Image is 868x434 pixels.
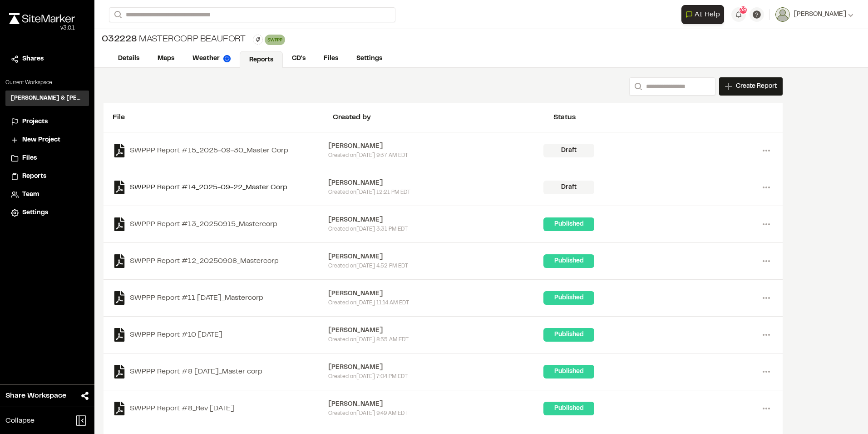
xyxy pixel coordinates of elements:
[629,77,646,96] button: Search
[328,188,544,197] div: Created on [DATE] 12:21 PM EDT
[113,291,328,305] a: SWPPP Report #11 [DATE]_Mastercorp
[240,51,283,68] a: Reports
[113,365,328,378] a: SWPPP Report #8 [DATE]_Master corp
[223,55,231,62] img: precipai.png
[9,13,75,24] img: rebrand.png
[328,299,544,307] div: Created on [DATE] 11:14 AM EDT
[102,33,137,46] span: 032228
[22,153,37,163] span: Files
[113,144,328,157] a: SWPPP Report #15_2025-09-30_Master Corp
[5,79,89,87] p: Current Workspace
[11,135,84,145] a: New Project
[736,81,777,91] span: Create Report
[333,112,553,123] div: Created by
[22,54,44,64] span: Shares
[731,7,746,22] button: 38
[11,172,84,182] a: Reports
[328,151,544,160] div: Created on [DATE] 9:37 AM EDT
[328,363,544,373] div: [PERSON_NAME]
[109,7,125,22] button: Search
[328,336,544,344] div: Created on [DATE] 8:55 AM EDT
[283,50,315,67] a: CD's
[695,9,720,20] span: AI Help
[315,50,347,67] a: Files
[543,254,594,268] div: Published
[543,402,594,415] div: Published
[11,94,84,102] h3: [PERSON_NAME] & [PERSON_NAME] Inc.
[22,117,48,127] span: Projects
[113,402,328,415] a: SWPPP Report #8_Rev [DATE]
[328,289,544,299] div: [PERSON_NAME]
[328,409,544,418] div: Created on [DATE] 9:49 AM EDT
[253,35,263,45] button: Edit Tags
[328,399,544,409] div: [PERSON_NAME]
[11,117,84,127] a: Projects
[328,215,544,225] div: [PERSON_NAME]
[11,153,84,163] a: Files
[775,7,790,22] img: User
[22,172,46,182] span: Reports
[328,225,544,233] div: Created on [DATE] 3:31 PM EDT
[328,141,544,151] div: [PERSON_NAME]
[113,328,328,342] a: SWPPP Report #10 [DATE]
[11,208,84,218] a: Settings
[740,6,747,14] span: 38
[102,33,246,46] div: Mastercorp Beaufort
[328,252,544,262] div: [PERSON_NAME]
[543,217,594,231] div: Published
[328,262,544,270] div: Created on [DATE] 4:52 PM EDT
[5,415,35,426] span: Collapse
[681,5,724,24] button: Open AI Assistant
[113,112,333,123] div: File
[328,373,544,381] div: Created on [DATE] 7:04 PM EDT
[5,390,66,401] span: Share Workspace
[265,35,285,45] div: SWPPP
[328,178,544,188] div: [PERSON_NAME]
[775,7,853,22] button: [PERSON_NAME]
[11,190,84,200] a: Team
[22,208,48,218] span: Settings
[183,50,240,67] a: Weather
[543,181,594,194] div: Draft
[328,326,544,336] div: [PERSON_NAME]
[113,217,328,231] a: SWPPP Report #13_20250915_Mastercorp
[22,135,60,145] span: New Project
[11,54,84,64] a: Shares
[109,50,148,67] a: Details
[22,190,39,200] span: Team
[347,50,391,67] a: Settings
[543,144,594,157] div: Draft
[553,112,774,123] div: Status
[543,365,594,378] div: Published
[148,50,183,67] a: Maps
[794,10,846,20] span: [PERSON_NAME]
[681,5,728,24] div: Open AI Assistant
[543,291,594,305] div: Published
[113,181,328,194] a: SWPPP Report #14_2025-09-22_Master Corp
[9,24,75,32] div: Oh geez...please don't...
[113,254,328,268] a: SWPPP Report #12_20250908_Mastercorp
[543,328,594,342] div: Published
